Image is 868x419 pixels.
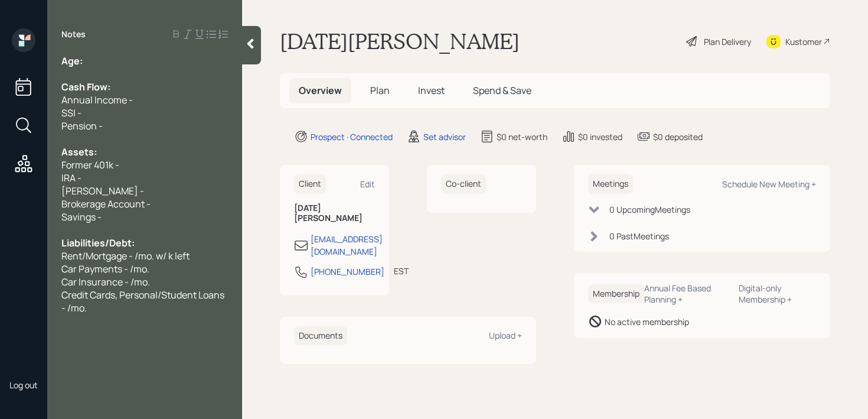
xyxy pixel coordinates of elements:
span: [PERSON_NAME] - [61,184,144,197]
div: Kustomer [785,35,822,48]
span: Car Payments - /mo. [61,262,149,275]
div: Plan Delivery [704,35,751,48]
span: Car Insurance - /mo. [61,275,150,288]
div: No active membership [605,316,689,328]
span: Cash Flow: [61,80,110,93]
span: Invest [418,84,445,97]
span: Savings - [61,210,102,223]
div: $0 net-worth [497,131,547,143]
div: Edit [360,178,375,190]
h1: [DATE][PERSON_NAME] [280,28,520,54]
h6: Meetings [588,174,633,194]
h6: Documents [294,326,347,346]
span: Overview [299,84,342,97]
img: retirable_logo.png [12,342,35,365]
span: Assets: [61,145,97,158]
div: [PHONE_NUMBER] [311,265,384,278]
span: Pension - [61,119,103,132]
div: [EMAIL_ADDRESS][DOMAIN_NAME] [311,233,383,258]
h6: Co-client [441,174,486,194]
div: 0 Past Meeting s [609,230,669,242]
div: 0 Upcoming Meeting s [609,203,690,216]
span: Annual Income - [61,93,133,106]
span: Age: [61,54,83,67]
span: Rent/Mortgage - /mo. w/ k left [61,249,190,262]
div: $0 invested [578,131,622,143]
span: Spend & Save [473,84,531,97]
div: Prospect · Connected [311,131,393,143]
span: Brokerage Account - [61,197,151,210]
div: $0 deposited [653,131,703,143]
h6: Membership [588,284,644,304]
div: Digital-only Membership + [739,282,816,305]
div: Log out [9,379,38,391]
span: Plan [370,84,390,97]
div: EST [394,265,409,277]
span: Liabilities/Debt: [61,236,135,249]
label: Notes [61,28,86,40]
div: Schedule New Meeting + [722,178,816,190]
span: IRA - [61,171,81,184]
h6: [DATE][PERSON_NAME] [294,203,375,223]
span: Former 401k - [61,158,119,171]
div: Set advisor [423,131,466,143]
span: SSI - [61,106,81,119]
span: Credit Cards, Personal/Student Loans - /mo. [61,288,226,314]
div: Upload + [489,330,522,341]
div: Annual Fee Based Planning + [644,282,729,305]
h6: Client [294,174,326,194]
